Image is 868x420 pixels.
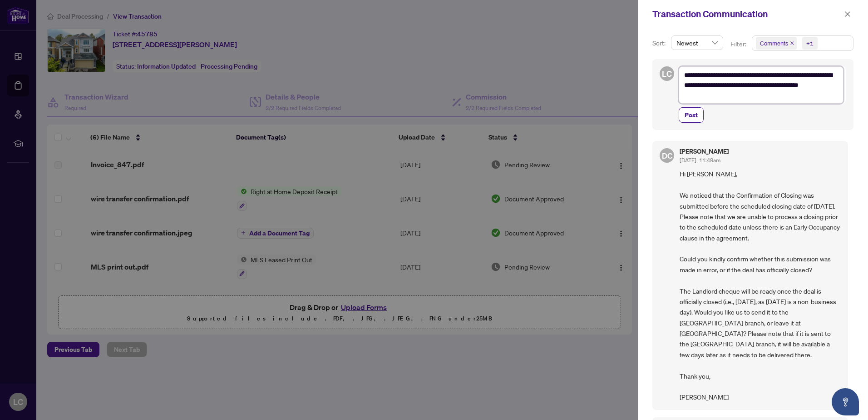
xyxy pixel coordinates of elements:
[676,36,718,50] span: Newest
[662,67,672,80] span: LC
[679,107,704,123] button: Post
[832,388,859,415] button: Open asap
[652,38,667,48] p: Sort:
[661,150,672,162] span: DC
[806,39,814,48] div: +1
[844,11,851,17] span: close
[680,157,720,164] span: [DATE], 11:49am
[790,41,794,45] span: close
[652,7,842,21] div: Transaction Communication
[685,108,698,122] span: Post
[756,37,797,50] span: Comments
[680,148,729,155] h5: [PERSON_NAME]
[730,39,748,49] p: Filter:
[760,39,788,48] span: Comments
[680,169,841,402] span: Hi [PERSON_NAME], We noticed that the Confirmation of Closing was submitted before the scheduled ...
